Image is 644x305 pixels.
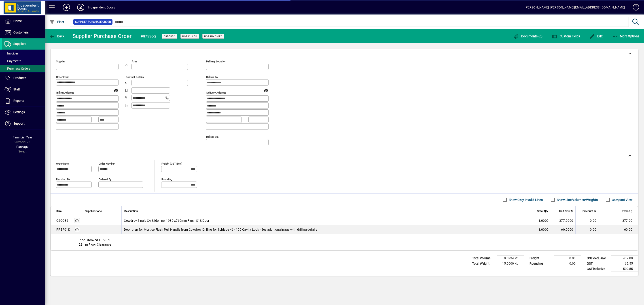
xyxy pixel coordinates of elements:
[99,162,115,165] mat-label: Order number
[2,118,45,129] a: Support
[13,88,20,91] span: Staff
[161,178,172,181] mat-label: Rounding
[2,16,45,27] a: Home
[470,261,497,266] td: Total Weight
[74,3,88,11] button: Profile
[124,209,138,214] span: Description
[48,32,66,40] button: Back
[56,227,70,232] div: PREP01D
[611,32,641,40] button: More Options
[2,84,45,95] a: Staff
[132,60,137,63] mat-label: Attn
[56,75,69,79] mat-label: Order from
[554,255,581,261] td: 0.00
[599,216,638,225] td: 377.00
[599,225,638,234] td: 60.00
[2,95,45,107] a: Reports
[2,73,45,84] a: Products
[611,255,638,261] td: 437.00
[73,33,132,40] div: Supplier Purchase Order
[88,4,115,11] div: Independent Doors
[75,20,111,24] span: Supplier Purchase Order
[585,255,611,261] td: GST exclusive
[2,27,45,38] a: Customers
[206,135,218,138] mat-label: Deliver via
[13,110,25,114] span: Settings
[497,255,524,261] td: 0.5234 M³
[514,34,543,38] span: Documents (0)
[204,35,222,38] span: Not Invoiced
[4,67,30,70] span: Purchase Orders
[48,18,66,26] button: Filter
[206,75,218,79] mat-label: Deliver To
[13,19,22,23] span: Home
[13,136,32,139] span: Financial Year
[588,32,604,40] button: Edit
[13,76,26,80] span: Products
[611,261,638,266] td: 65.55
[525,4,625,11] div: [PERSON_NAME] [PERSON_NAME][EMAIL_ADDRESS][DOMAIN_NAME]
[583,209,596,214] span: Discount %
[508,198,543,202] label: Show Only Invalid Lines
[16,145,28,148] span: Package
[99,178,111,181] mat-label: Ordered by
[56,178,70,181] mat-label: Required by
[49,20,64,24] span: Filter
[575,216,599,225] td: 0.00
[537,209,548,214] span: Order Qty
[611,266,638,272] td: 502.55
[622,209,632,214] span: Extend $
[551,225,575,234] td: 60.0000
[552,34,580,38] span: Custom Fields
[112,86,120,94] a: View on map
[2,107,45,118] a: Settings
[141,33,156,40] div: #87550-2
[585,261,611,266] td: GST
[575,225,599,234] td: 0.00
[629,1,638,15] a: Knowledge Base
[56,209,62,214] span: Item
[559,209,573,214] span: Unit Cost $
[527,255,554,261] td: Freight
[513,32,544,40] button: Documents (0)
[13,99,24,102] span: Reports
[611,198,633,202] label: Compact View
[612,34,640,38] span: More Options
[49,34,64,38] span: Back
[551,216,575,225] td: 377.0000
[551,32,581,40] button: Custom Fields
[56,60,65,63] mat-label: Supplier
[4,59,21,63] span: Payments
[45,32,69,40] app-page-header-button: Back
[2,65,45,72] a: Purchase Orders
[470,255,497,261] td: Total Volume
[2,50,45,57] a: Invoices
[124,227,317,232] span: Door prep for Mortice Flush Pull Handle from Cowdroy Drilling for Schlage 46 - 100 Cavity Lock - ...
[589,34,603,38] span: Edit
[124,218,209,223] span: Cowdroy Single CA Slider incl 1980 x760mm Flush S1S Door
[161,162,182,165] mat-label: Freight (GST excl)
[59,3,74,11] button: Add
[164,35,175,38] span: Ordered
[206,60,226,63] mat-label: Delivery Location
[13,122,25,125] span: Support
[527,261,554,266] td: Rounding
[182,35,197,38] span: Not Filled
[56,162,69,165] mat-label: Order date
[585,266,611,272] td: GST inclusive
[4,52,19,55] span: Invoices
[51,234,638,250] div: Pine Grooved 10/90/10 22mm Floor Clearance
[556,198,598,202] label: Show Line Volumes/Weights
[13,31,29,34] span: Customers
[2,57,45,65] a: Payments
[56,218,68,223] div: CSCO36
[13,42,26,46] span: Suppliers
[497,261,524,266] td: 15.0000 Kg
[263,86,270,94] a: View on map
[85,209,102,214] span: Supplier Code
[533,216,551,225] td: 1.0000
[554,261,581,266] td: 0.00
[533,225,551,234] td: 1.0000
